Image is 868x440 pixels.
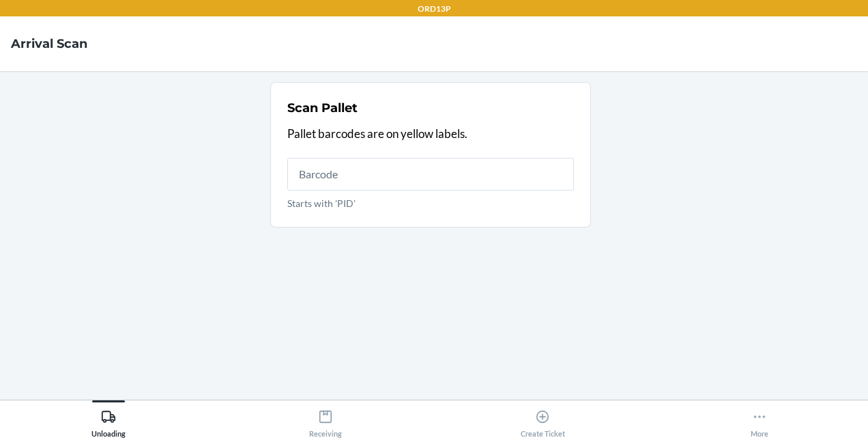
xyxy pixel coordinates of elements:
[651,400,868,438] button: More
[11,35,87,53] h4: Arrival Scan
[287,158,574,191] input: Starts with 'PID'
[434,400,651,438] button: Create Ticket
[418,3,451,15] p: ORD13P
[217,400,434,438] button: Receiving
[287,125,574,143] p: Pallet barcodes are on yellow labels.
[287,196,574,210] p: Starts with 'PID'
[91,404,126,438] div: Unloading
[521,404,565,438] div: Create Ticket
[751,404,768,438] div: More
[309,404,342,438] div: Receiving
[287,99,358,117] h2: Scan Pallet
